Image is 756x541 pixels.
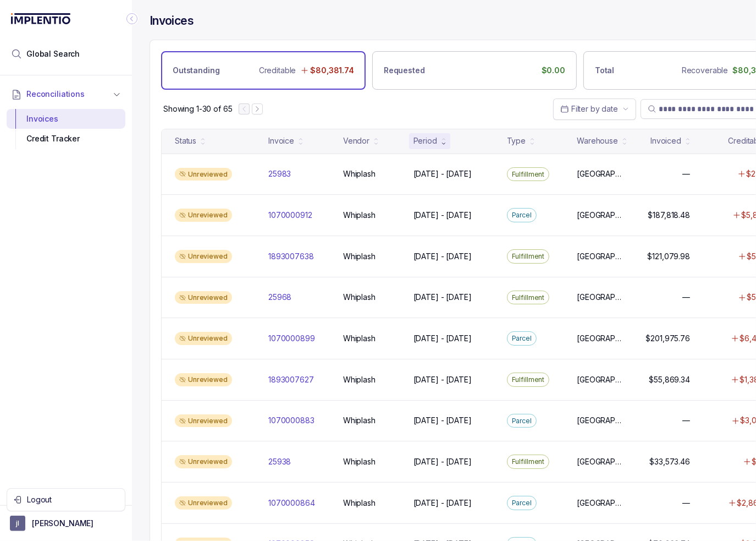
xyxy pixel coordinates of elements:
[7,82,125,106] button: Reconciliations
[10,516,122,531] button: User initials[PERSON_NAME]
[268,251,314,262] p: 1893007638
[268,135,294,146] div: Invoice
[682,65,728,76] p: Recoverable
[648,210,690,221] p: $187,818.48
[413,135,437,146] div: Period
[512,333,532,344] p: Parcel
[577,168,625,179] p: [GEOGRAPHIC_DATA]
[571,104,618,113] span: Filter by date
[268,374,314,385] p: 1893007627
[26,48,80,59] span: Global Search
[577,415,625,426] p: [GEOGRAPHIC_DATA]
[7,107,125,151] div: Reconciliations
[512,416,532,427] p: Parcel
[343,251,376,262] p: Whiplash
[577,292,625,303] p: [GEOGRAPHIC_DATA]
[507,135,526,146] div: Type
[343,374,376,385] p: Whiplash
[343,135,369,146] div: Vendor
[595,65,614,76] p: Total
[252,103,263,114] button: Next Page
[560,103,618,114] search: Date Range Picker
[343,168,376,179] p: Whiplash
[268,333,315,344] p: 1070000899
[512,456,545,467] p: Fulfillment
[413,292,472,303] p: [DATE] - [DATE]
[343,415,376,426] p: Whiplash
[413,210,472,221] p: [DATE] - [DATE]
[577,210,625,221] p: [GEOGRAPHIC_DATA]
[577,498,625,509] p: [GEOGRAPHIC_DATA]
[343,333,376,344] p: Whiplash
[32,518,93,529] p: [PERSON_NAME]
[26,89,85,100] span: Reconciliations
[413,374,472,385] p: [DATE] - [DATE]
[577,333,625,344] p: [GEOGRAPHIC_DATA]
[310,65,354,76] p: $80,381.74
[384,65,425,76] p: Requested
[175,414,232,428] div: Unreviewed
[682,292,690,303] p: —
[650,135,681,146] div: Invoiced
[512,169,545,180] p: Fulfillment
[173,65,219,76] p: Outstanding
[175,209,232,222] div: Unreviewed
[682,498,690,509] p: —
[553,99,636,119] button: Date Range Picker
[175,332,232,345] div: Unreviewed
[268,292,291,303] p: 25968
[648,251,690,262] p: $121,079.98
[259,65,296,76] p: Creditable
[413,415,472,426] p: [DATE] - [DATE]
[27,494,118,505] p: Logout
[15,109,117,129] div: Invoices
[175,250,232,263] div: Unreviewed
[10,516,25,531] span: User initials
[268,210,312,221] p: 1070000912
[268,456,291,467] p: 25938
[163,103,232,114] p: Showing 1-30 of 65
[577,456,625,467] p: [GEOGRAPHIC_DATA]
[512,374,545,385] p: Fulfillment
[577,135,618,146] div: Warehouse
[175,291,232,304] div: Unreviewed
[413,333,472,344] p: [DATE] - [DATE]
[175,373,232,386] div: Unreviewed
[163,103,232,114] div: Remaining page entries
[343,456,376,467] p: Whiplash
[577,374,625,385] p: [GEOGRAPHIC_DATA]
[646,333,690,344] p: $201,975.76
[413,456,472,467] p: [DATE] - [DATE]
[175,135,196,146] div: Status
[512,498,532,509] p: Parcel
[175,455,232,468] div: Unreviewed
[413,251,472,262] p: [DATE] - [DATE]
[343,292,376,303] p: Whiplash
[125,12,139,25] div: Collapse Icon
[175,496,232,510] div: Unreviewed
[413,498,472,509] p: [DATE] - [DATE]
[512,210,532,221] p: Parcel
[175,168,232,181] div: Unreviewed
[512,292,545,303] p: Fulfillment
[150,13,194,29] h4: Invoices
[682,168,690,179] p: —
[577,251,625,262] p: [GEOGRAPHIC_DATA]
[649,374,690,385] p: $55,869.34
[649,456,690,467] p: $33,573.46
[413,168,472,179] p: [DATE] - [DATE]
[268,168,291,179] p: 25983
[268,498,315,509] p: 1070000864
[15,129,117,149] div: Credit Tracker
[268,415,314,426] p: 1070000883
[343,210,376,221] p: Whiplash
[512,251,545,262] p: Fulfillment
[542,65,565,76] p: $0.00
[343,498,376,509] p: Whiplash
[682,415,690,426] p: —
